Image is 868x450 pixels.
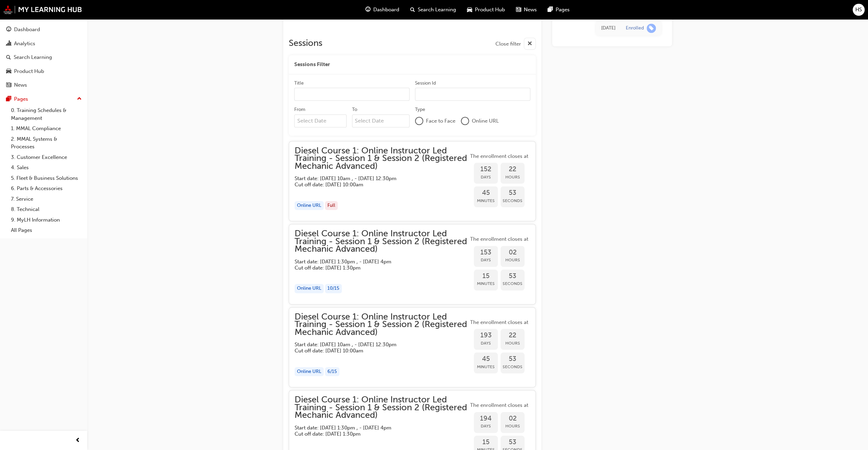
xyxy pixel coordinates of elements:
[360,3,405,17] a: guage-iconDashboard
[474,363,498,371] span: Minutes
[3,23,85,36] a: Dashboard
[542,3,575,17] a: pages-iconPages
[325,284,342,293] div: 10 / 15
[415,80,436,87] div: Session Id
[295,259,457,265] h5: Start date: [DATE] 1:30pm , - [DATE] 4pm
[474,280,498,288] span: Minutes
[501,249,524,257] span: 02
[474,422,498,430] span: Days
[516,5,521,14] span: news-icon
[6,54,11,61] span: search-icon
[295,230,530,299] button: Diesel Course 1: Online Instructor Led Training - Session 1 & Session 2 (Registered Mechanic Adva...
[501,339,524,347] span: Hours
[294,88,410,101] input: Title
[601,24,616,32] div: Thu Jul 03 2025 11:59:14 GMT+1000 (Australian Eastern Standard Time)
[8,215,85,225] a: 9. MyLH Information
[8,173,85,184] a: 5. Fleet & Business Solutions
[8,194,85,204] a: 7. Service
[467,5,472,14] span: car-icon
[475,6,505,14] span: Product Hub
[474,256,498,264] span: Days
[365,5,371,14] span: guage-icon
[474,415,498,423] span: 194
[3,37,85,50] a: Analytics
[474,272,498,280] span: 15
[8,162,85,173] a: 4. Sales
[3,22,85,93] button: DashboardAnalyticsSearch LearningProduct HubNews
[295,265,457,271] h5: Cut off date: [DATE] 1:30pm
[501,165,524,173] span: 22
[626,25,644,32] div: Enrolled
[295,147,530,216] button: Diesel Course 1: Online Instructor Led Training - Session 1 & Session 2 (Registered Mechanic Adva...
[325,201,338,210] div: Full
[501,438,524,446] span: 53
[295,201,324,210] div: Online URL
[474,355,498,363] span: 45
[415,106,425,113] div: Type
[8,105,85,123] a: 0. Training Schedules & Management
[405,3,462,17] a: search-iconSearch Learning
[501,173,524,181] span: Hours
[295,313,468,336] span: Diesel Course 1: Online Instructor Led Training - Session 1 & Session 2 (Registered Mechanic Adva...
[501,280,524,288] span: Seconds
[325,367,339,376] div: 6 / 15
[474,189,498,197] span: 45
[6,27,11,33] span: guage-icon
[373,6,399,14] span: Dashboard
[3,79,85,91] a: News
[474,165,498,173] span: 152
[501,272,524,280] span: 53
[524,6,537,14] span: News
[295,147,468,170] span: Diesel Course 1: Online Instructor Led Training - Session 1 & Session 2 (Registered Mechanic Adva...
[295,313,530,382] button: Diesel Course 1: Online Instructor Led Training - Session 1 & Session 2 (Registered Mechanic Adva...
[501,355,524,363] span: 53
[8,123,85,134] a: 1. MMAL Compliance
[415,88,530,101] input: Session Id
[294,80,304,87] div: Title
[294,114,347,127] input: From
[472,117,499,125] span: Online URL
[289,38,322,50] h2: Sessions
[295,182,457,188] h5: Cut off date: [DATE] 10:00am
[8,225,85,236] a: All Pages
[295,367,324,376] div: Online URL
[8,204,85,215] a: 8. Technical
[556,6,570,14] span: Pages
[527,40,532,48] span: cross-icon
[501,256,524,264] span: Hours
[8,134,85,152] a: 2. MMAL Systems & Processes
[426,117,455,125] span: Face to Face
[3,5,82,14] img: mmal
[352,106,357,113] div: To
[495,38,536,50] button: Close filter
[501,415,524,423] span: 02
[474,197,498,205] span: Minutes
[295,341,457,348] h5: Start date: [DATE] 10am , - [DATE] 12:30pm
[548,5,553,14] span: pages-icon
[501,363,524,371] span: Seconds
[352,114,410,127] input: To
[3,93,85,105] button: Pages
[8,152,85,163] a: 3. Customer Excellence
[14,67,44,75] div: Product Hub
[418,6,456,14] span: Search Learning
[295,284,324,293] div: Online URL
[295,348,457,354] h5: Cut off date: [DATE] 10:00am
[474,339,498,347] span: Days
[647,24,656,33] span: learningRecordVerb_ENROLL-icon
[294,61,330,68] span: Sessions Filter
[6,82,11,88] span: news-icon
[468,152,530,160] span: The enrollment closes at
[75,436,80,445] span: prev-icon
[6,96,11,102] span: pages-icon
[14,26,40,34] div: Dashboard
[295,396,468,419] span: Diesel Course 1: Online Instructor Led Training - Session 1 & Session 2 (Registered Mechanic Adva...
[474,438,498,446] span: 15
[501,332,524,339] span: 22
[6,68,11,75] span: car-icon
[14,81,27,89] div: News
[474,332,498,339] span: 193
[6,41,11,47] span: chart-icon
[3,65,85,78] a: Product Hub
